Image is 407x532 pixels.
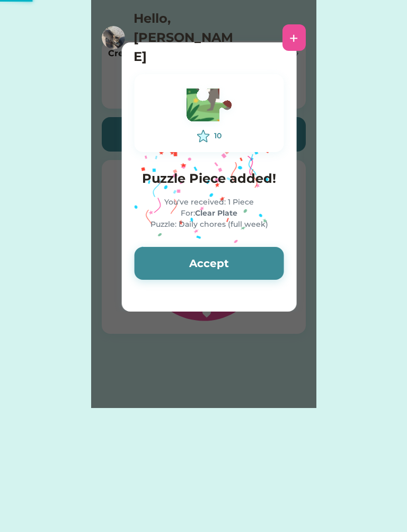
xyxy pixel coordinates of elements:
strong: Clear Plate [195,208,237,218]
div: You've received: 1 Piece For: Puzzle: Daily chores (full week) [135,197,284,230]
button: Accept [135,247,284,280]
img: https%3A%2F%2F1dfc823d71cc564f25c7cc035732a2d8.cdn.bubble.io%2Ff1754094113168x966788797778818000%... [102,26,125,49]
img: interface-favorite-star--reward-rating-rate-social-star-media-favorite-like-stars.svg [197,130,210,143]
h4: Puzzle Piece added! [135,169,284,188]
img: Vector.svg [180,84,238,130]
div: + [289,30,298,46]
div: 10 [214,130,222,141]
h4: Hello, [PERSON_NAME] [134,9,240,66]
